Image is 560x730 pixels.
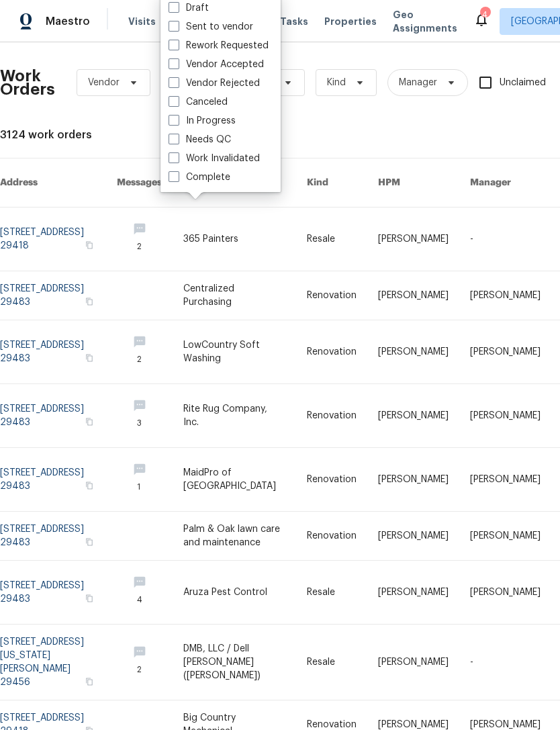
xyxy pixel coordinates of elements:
[459,448,551,512] td: [PERSON_NAME]
[367,448,459,512] td: [PERSON_NAME]
[280,17,308,26] span: Tasks
[367,320,459,384] td: [PERSON_NAME]
[173,208,295,271] td: 365 Painters
[367,271,459,320] td: [PERSON_NAME]
[296,208,367,271] td: Resale
[83,416,95,428] button: Copy Address
[173,320,295,384] td: LowCountry Soft Washing
[393,8,457,35] span: Geo Assignments
[169,58,264,71] label: Vendor Accepted
[459,561,551,625] td: [PERSON_NAME]
[128,15,156,28] span: Visits
[480,8,489,21] div: 4
[83,352,95,364] button: Copy Address
[367,625,459,700] td: [PERSON_NAME]
[367,561,459,625] td: [PERSON_NAME]
[83,536,95,548] button: Copy Address
[367,158,459,208] th: HPM
[88,76,120,89] span: Vendor
[169,114,236,128] label: In Progress
[169,133,231,146] label: Needs QC
[173,512,295,561] td: Palm & Oak lawn care and maintenance
[459,625,551,700] td: -
[399,76,437,89] span: Manager
[169,171,230,184] label: Complete
[173,625,295,700] td: DMB, LLC / Dell [PERSON_NAME] ([PERSON_NAME])
[367,512,459,561] td: [PERSON_NAME]
[367,208,459,271] td: [PERSON_NAME]
[459,384,551,448] td: [PERSON_NAME]
[459,320,551,384] td: [PERSON_NAME]
[173,561,295,625] td: Aruza Pest Control
[46,15,90,28] span: Maestro
[459,158,551,208] th: Manager
[296,448,367,512] td: Renovation
[169,95,228,109] label: Canceled
[296,561,367,625] td: Resale
[173,271,295,320] td: Centralized Purchasing
[169,20,253,34] label: Sent to vendor
[83,295,95,308] button: Copy Address
[173,448,295,512] td: MaidPro of [GEOGRAPHIC_DATA]
[173,384,295,448] td: Rite Rug Company, Inc.
[169,152,260,165] label: Work Invalidated
[500,76,546,90] span: Unclaimed
[367,384,459,448] td: [PERSON_NAME]
[83,239,95,251] button: Copy Address
[459,512,551,561] td: [PERSON_NAME]
[324,15,377,28] span: Properties
[296,271,367,320] td: Renovation
[83,592,95,604] button: Copy Address
[169,1,209,15] label: Draft
[296,320,367,384] td: Renovation
[169,77,260,90] label: Vendor Rejected
[83,480,95,492] button: Copy Address
[296,512,367,561] td: Renovation
[459,271,551,320] td: [PERSON_NAME]
[83,676,95,688] button: Copy Address
[169,39,269,52] label: Rework Requested
[106,158,173,208] th: Messages
[459,208,551,271] td: -
[296,384,367,448] td: Renovation
[296,158,367,208] th: Kind
[296,625,367,700] td: Resale
[327,76,346,89] span: Kind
